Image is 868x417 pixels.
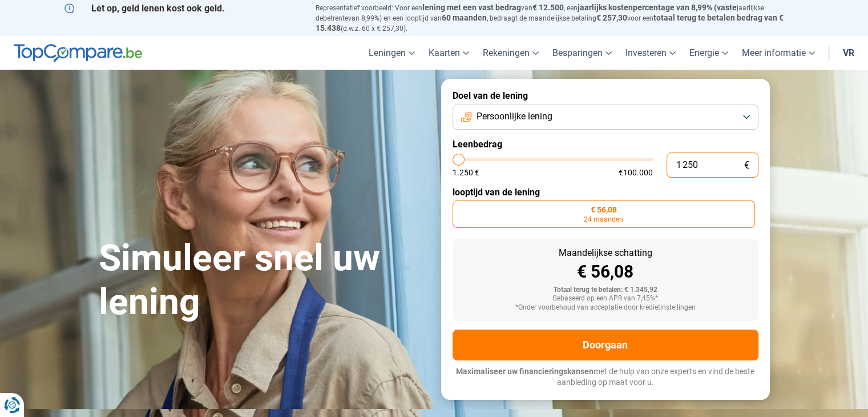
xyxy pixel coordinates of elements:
font: Representatief voorbeeld: Voor een [316,4,422,12]
font: Let op, geld lenen kost ook geld. [91,3,225,14]
font: Leningen [369,47,406,58]
font: voor een [627,14,653,22]
font: jaarlijkse debetrente [316,4,764,22]
a: Rekeningen [476,36,546,70]
font: € 257,30 [596,13,627,22]
font: , bedraagt ​​de maandelijkse betaling [487,14,596,22]
a: Kaarten [422,36,476,70]
button: Doorgaan [453,330,758,360]
font: Gebaseerd op een APR van 7,45%* [552,294,658,302]
font: € [744,159,749,171]
font: (d.w.z. 60 x € 257,30). [341,25,407,33]
font: Investeren [625,47,667,58]
font: Maandelijkse schatting [559,247,652,258]
font: Maximaliseer uw financieringskansen [456,367,594,376]
a: Besparingen [546,36,619,70]
font: vr [843,47,854,58]
a: Investeren [619,36,683,70]
button: Persoonlijke lening [453,105,758,130]
a: vr [836,36,861,70]
font: Rekeningen [483,47,530,58]
font: Persoonlijke lening [477,111,552,122]
font: met de hulp van onze experts en vind de beste aanbieding op maat voor u. [557,367,755,387]
a: Leningen [362,36,422,70]
font: , een [564,4,578,12]
font: Simuleer snel uw lening [99,236,380,323]
font: Totaal terug te betalen: € 1.345,92 [554,286,657,294]
a: Meer informatie [735,36,822,70]
a: Energie [683,36,735,70]
font: 1.250 € [453,168,479,177]
font: Leenbedrag [453,139,502,150]
img: TopVergelijken [14,44,142,62]
font: van [521,4,532,12]
font: 60 maanden [442,13,487,22]
font: Energie [689,47,719,58]
font: € 12.500 [532,3,564,12]
font: Doel van de lening [453,90,528,101]
font: Kaarten [429,47,460,58]
font: vaste [717,3,737,12]
font: € 56,08 [591,205,617,214]
font: *Onder voorbehoud van acceptatie door kredietinstellingen [515,303,696,311]
font: €100.000 [619,168,653,177]
font: looptijd van de lening [453,187,540,198]
font: van 8,99%) en een looptijd van [348,14,442,22]
font: € 56,08 [577,262,633,282]
font: lening met een vast bedrag [422,3,521,12]
font: jaarlijks kostenpercentage van 8,99% ( [578,3,717,12]
font: Meer informatie [742,47,806,58]
font: Besparingen [552,47,603,58]
font: totaal terug te betalen bedrag van € 15.438 [316,13,784,33]
font: Doorgaan [583,339,628,351]
font: 24 maanden [584,215,623,223]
